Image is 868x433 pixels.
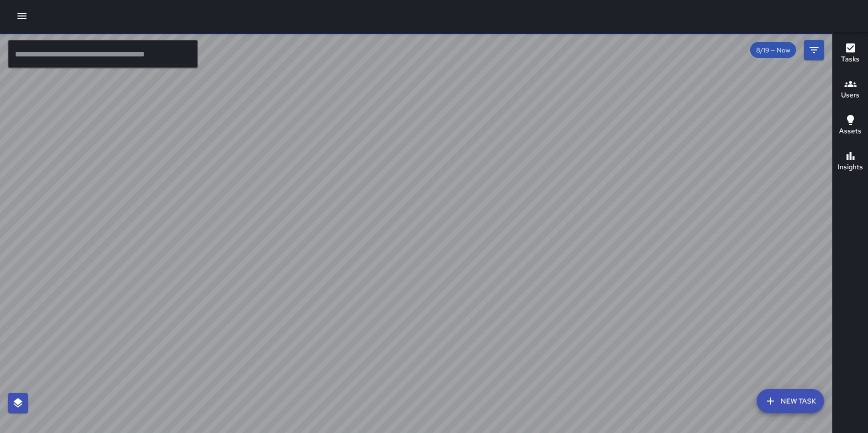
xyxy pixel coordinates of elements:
h6: Insights [838,162,863,173]
button: Filters [804,40,824,60]
h6: Assets [839,126,862,137]
button: Tasks [833,36,868,72]
button: Insights [833,144,868,180]
h6: Users [841,90,860,101]
span: 8/19 — Now [750,46,796,54]
h6: Tasks [841,54,860,65]
button: New Task [757,389,824,413]
button: Users [833,72,868,108]
button: Assets [833,108,868,144]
